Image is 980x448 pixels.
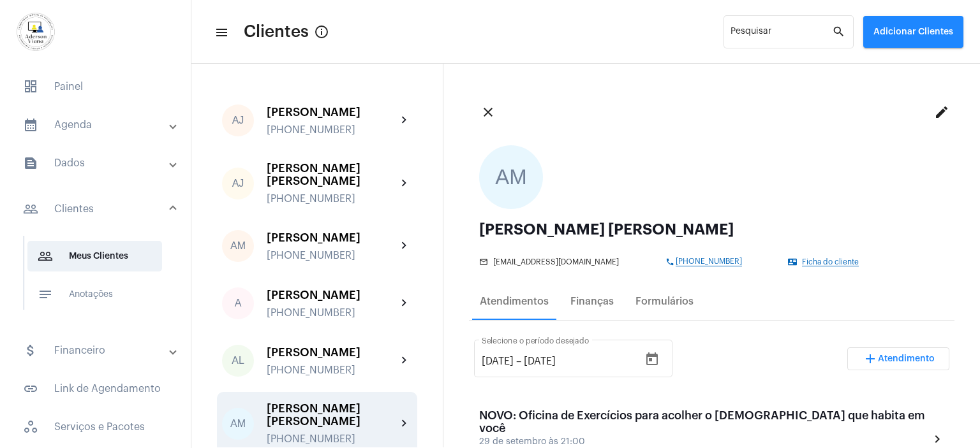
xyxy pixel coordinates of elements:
div: AJ [222,105,254,136]
mat-icon: close [480,105,496,120]
div: [PERSON_NAME] [PERSON_NAME] [267,402,397,428]
span: – [516,356,521,367]
div: [PERSON_NAME] [267,231,397,244]
mat-icon: sidenav icon [23,201,38,217]
div: AL [222,345,254,377]
span: sidenav icon [23,79,38,94]
button: Adicionar Atendimento [847,347,949,370]
div: AM [222,408,254,440]
mat-expansion-panel-header: sidenav iconClientes [8,189,191,229]
img: d7e3195d-0907-1efa-a796-b593d293ae59.png [10,6,61,57]
span: Atendimento [878,354,935,363]
div: NOVO: Oficina de Exercícios para acolher o [DEMOGRAPHIC_DATA] que habita em você [479,409,930,435]
button: Button that displays a tooltip when focused or hovered over [309,19,334,45]
span: Meus Clientes [27,241,162,271]
span: Ficha do cliente [802,258,859,266]
div: A [222,287,254,319]
span: Clientes [244,22,309,42]
div: sidenav iconClientes [8,229,191,328]
mat-icon: chevron_right [397,113,412,128]
span: Painel [13,71,178,102]
mat-icon: search [832,24,847,40]
mat-icon: sidenav icon [214,25,227,40]
span: [EMAIL_ADDRESS][DOMAIN_NAME] [493,258,619,266]
div: [PHONE_NUMBER] [267,193,397,205]
mat-icon: mail_outline [479,257,489,266]
input: Pesquisar [731,29,832,40]
mat-icon: edit [934,105,949,120]
mat-panel-title: Dados [23,155,170,171]
mat-expansion-panel-header: sidenav iconAgenda [8,110,191,140]
div: Formulários [635,296,694,307]
mat-icon: chevron_right [397,176,412,191]
div: 29 de setembro às 21:00 [479,437,930,447]
div: [PHONE_NUMBER] [267,307,397,319]
mat-icon: chevron_right [930,431,944,447]
span: Adicionar Clientes [873,27,953,36]
div: Finanças [570,296,614,307]
mat-expansion-panel-header: sidenav iconDados [8,148,191,178]
mat-icon: sidenav icon [38,287,53,302]
mat-icon: sidenav icon [23,343,38,358]
div: [PHONE_NUMBER] [267,124,397,136]
div: [PERSON_NAME] [PERSON_NAME] [267,162,397,187]
mat-panel-title: Agenda [23,117,170,133]
div: AM [479,145,543,209]
mat-icon: add [863,351,878,366]
div: [PHONE_NUMBER] [267,365,397,376]
div: Atendimentos [480,296,549,307]
mat-icon: Button that displays a tooltip when focused or hovered over [314,24,329,40]
span: Serviços e Pacotes [13,412,178,442]
mat-icon: sidenav icon [23,381,38,396]
span: Link de Agendamento [13,373,178,404]
div: AJ [222,168,254,199]
div: [PERSON_NAME] [267,106,397,119]
mat-icon: contact_mail [788,257,798,266]
button: Adicionar Clientes [863,16,963,48]
div: [PERSON_NAME] [PERSON_NAME] [479,222,944,237]
mat-panel-title: Clientes [23,201,170,217]
mat-icon: chevron_right [397,353,412,368]
div: [PERSON_NAME] [267,289,397,301]
mat-icon: chevron_right [397,416,412,431]
mat-panel-title: Financeiro [23,343,170,358]
div: [PHONE_NUMBER] [267,250,397,261]
span: sidenav icon [23,419,38,435]
mat-icon: chevron_right [397,296,412,311]
div: AM [222,230,254,262]
div: [PHONE_NUMBER] [267,433,397,445]
span: [PHONE_NUMBER] [676,257,742,266]
input: Data do fim [524,356,600,367]
mat-expansion-panel-header: sidenav iconFinanceiro [8,335,191,366]
div: [PERSON_NAME] [267,346,397,359]
mat-icon: phone [665,257,676,266]
button: Open calendar [639,347,665,372]
mat-icon: sidenav icon [23,117,38,133]
mat-icon: sidenav icon [23,155,38,171]
mat-icon: chevron_right [397,238,412,254]
mat-icon: sidenav icon [38,249,53,264]
span: Anotações [27,279,162,310]
input: Data de início [482,356,514,367]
